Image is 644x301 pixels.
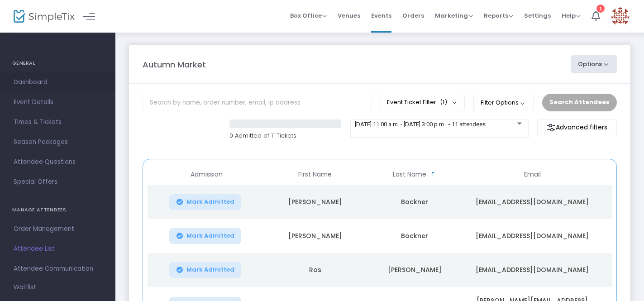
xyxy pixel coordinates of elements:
[186,266,234,273] span: Mark Admitted
[393,171,426,178] span: Last Name
[143,58,206,71] m-panel-title: Autumn Market
[298,171,332,178] span: First Name
[371,4,391,27] span: Events
[338,4,360,27] span: Venues
[229,131,341,140] p: 0 Admitted of 11 Tickets
[265,219,365,253] td: [PERSON_NAME]
[14,136,102,148] span: Season Packages
[473,94,534,112] button: Filter Options
[186,232,234,239] span: Mark Admitted
[169,194,242,210] button: Mark Admitted
[12,201,103,219] h4: MANAGE ATTENDEES
[440,99,447,106] span: (1)
[429,171,437,178] span: Sortable
[571,55,617,73] button: Options
[547,123,556,132] img: filter
[524,4,551,27] span: Settings
[365,185,464,219] td: Bockner
[355,121,486,128] span: [DATE] 11:00 a.m. - [DATE] 3:00 p.m. • 11 attendees
[596,5,605,13] div: 1
[143,94,372,112] input: Search by name, order number, email, ip address
[484,11,513,20] span: Reports
[14,283,36,292] span: Waitlist
[562,11,581,20] span: Help
[290,11,327,20] span: Box Office
[464,219,600,253] td: [EMAIL_ADDRESS][DOMAIN_NAME]
[464,185,600,219] td: [EMAIL_ADDRESS][DOMAIN_NAME]
[365,253,464,287] td: [PERSON_NAME]
[402,4,424,27] span: Orders
[14,96,102,108] span: Event Details
[169,262,242,278] button: Mark Admitted
[265,185,365,219] td: [PERSON_NAME]
[464,253,600,287] td: [EMAIL_ADDRESS][DOMAIN_NAME]
[14,263,102,275] span: Attendee Communication
[381,94,465,111] button: Event Ticket Filter(1)
[537,119,617,136] m-button: Advanced filters
[365,219,464,253] td: Bockner
[14,176,102,188] span: Special Offers
[14,116,102,128] span: Times & Tickets
[186,198,234,205] span: Mark Admitted
[435,11,473,20] span: Marketing
[14,243,102,255] span: Attendee List
[169,228,242,244] button: Mark Admitted
[191,171,223,178] span: Admission
[265,253,365,287] td: Ros
[14,76,102,88] span: Dashboard
[14,223,102,235] span: Order Management
[14,156,102,168] span: Attendee Questions
[524,171,541,178] span: Email
[12,54,103,72] h4: GENERAL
